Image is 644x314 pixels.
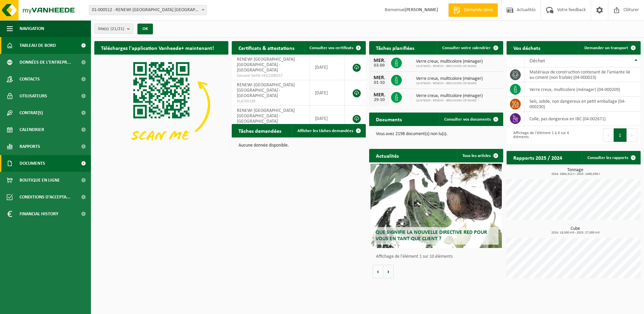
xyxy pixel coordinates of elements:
td: [DATE] [310,80,345,106]
img: Download de VHEPlus App [94,55,228,155]
span: Site(s) [98,24,124,34]
h3: Tonnage [510,168,641,176]
button: Next [627,128,637,142]
a: Afficher les tâches demandées [292,124,365,137]
button: Vorige [373,265,383,278]
a: Consulter vos documents [439,113,503,126]
p: Affichage de l'élément 1 sur 10 éléments [376,254,500,259]
td: verre creux, multicolore (ménager) (04-000209) [524,82,641,97]
span: Consulter vos certificats [310,46,353,50]
span: Navigation [20,20,44,37]
button: Previous [603,128,614,142]
strong: [PERSON_NAME] [405,7,438,12]
button: OK [137,24,153,34]
h2: Téléchargez l'application Vanheede+ maintenant! [94,41,221,54]
a: Demander un transport [579,41,640,55]
td: sels, solide, non dangereux en petit emballage (04-000230) [524,97,641,112]
button: 1 [614,128,627,142]
td: [DATE] [310,106,345,131]
span: RENEWI [GEOGRAPHIC_DATA] [GEOGRAPHIC_DATA] - [GEOGRAPHIC_DATA] [237,108,295,124]
span: 01-000512 - RENEWI BELGIUM NV - LOMMEL [89,5,207,15]
span: Boutique en ligne [20,172,60,189]
button: Site(s)(21/21) [94,24,133,34]
span: Documents [20,155,45,172]
div: MER. [373,92,386,98]
p: Vous avez 2198 document(s) non lu(s). [376,132,496,136]
a: Consulter vos certificats [304,41,365,55]
button: Volgende [383,265,394,278]
a: Consulter les rapports [582,151,640,164]
span: Consulter vos documents [444,117,491,122]
span: Données de l'entrepr... [20,54,71,71]
span: Consent-SelfD-VEG2200157 [237,73,304,78]
span: RENEWI [GEOGRAPHIC_DATA] [GEOGRAPHIC_DATA] - [GEOGRAPHIC_DATA] [237,83,295,98]
span: Contacts [20,71,40,88]
div: Affichage de l'élément 1 à 4 sur 4 éléments [510,128,570,143]
span: Verre creux, multicolore (ménager) [416,59,483,64]
span: 01-000512 - RENEWI BELGIUM NV - LOMMEL [89,5,206,15]
span: RENEWI [GEOGRAPHIC_DATA] [GEOGRAPHIC_DATA] - [GEOGRAPHIC_DATA] [237,57,295,73]
span: Demande devis [462,7,494,13]
span: Contrat(s) [20,104,43,121]
span: 10-876655 - RENEWI - BROUWERIJ DE RANKE [416,99,483,103]
a: Que signifie la nouvelle directive RED pour vous en tant que client ? [371,164,502,248]
div: 03-09 [373,63,386,68]
h2: Tâches planifiées [369,41,421,54]
h2: Tâches demandées [232,124,288,137]
div: 29-10 [373,98,386,102]
span: Conditions d'accepta... [20,189,70,206]
span: Tableau de bord [20,37,56,54]
td: matériaux de construction contenant de l'amiante lié au ciment (non friable) (04-000023) [524,67,641,82]
span: 2024: 18,000 m3 - 2025: 27,000 m3 [510,231,641,234]
h2: Vos déchets [507,41,547,54]
h2: Certificats & attestations [232,41,301,54]
span: Déchet [529,58,545,64]
count: (21/21) [110,27,124,31]
td: colle, pas dangereux en IBC (04-002671) [524,112,641,126]
span: Financial History [20,206,58,222]
span: Verre creux, multicolore (ménager) [416,93,483,99]
a: Tous les articles [457,149,503,162]
span: 2024: 2664,512 t - 2025: 1496,638 t [510,172,641,176]
span: Afficher les tâches demandées [297,129,353,133]
span: VLA705139 [237,99,304,104]
h2: Documents [369,113,409,126]
a: Demande devis [448,3,498,17]
p: Aucune donnée disponible. [238,143,359,148]
span: Verre creux, multicolore (ménager) [416,76,483,82]
span: Demander un transport [584,46,628,50]
h2: Actualités [369,149,406,162]
a: Consulter votre calendrier [437,41,503,55]
h3: Cube [510,226,641,234]
div: MER. [373,58,386,63]
span: 10-876655 - RENEWI - BROUWERIJ DE RANKE [416,64,483,68]
span: Calendrier [20,121,44,138]
span: Utilisateurs [20,88,47,104]
div: MER. [373,75,386,81]
span: Rapports [20,138,40,155]
span: 10-876655 - RENEWI - BROUWERIJ DE RANKE [416,82,483,86]
td: [DATE] [310,55,345,80]
h2: Rapports 2025 / 2024 [507,151,569,164]
span: Que signifie la nouvelle directive RED pour vous en tant que client ? [376,230,487,242]
span: Consulter votre calendrier [442,46,491,50]
div: 01-10 [373,81,386,85]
